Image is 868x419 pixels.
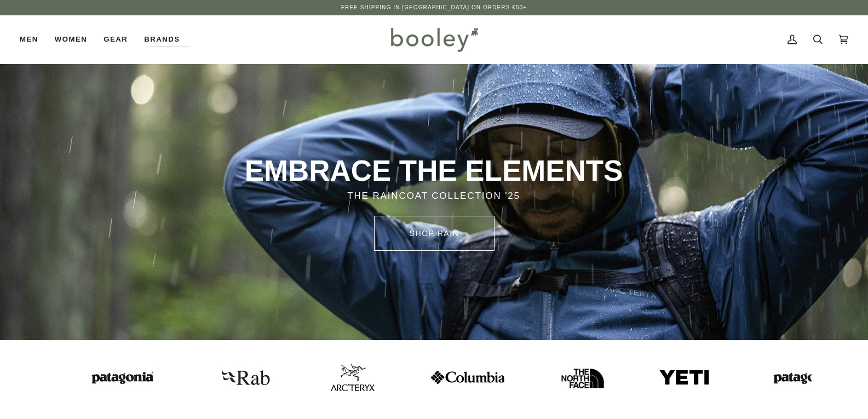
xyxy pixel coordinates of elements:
[47,15,95,64] a: Women
[136,15,188,64] a: Brands
[20,15,47,64] a: Men
[341,3,527,12] p: Free Shipping in [GEOGRAPHIC_DATA] on Orders €50+
[386,24,482,55] img: Booley
[55,34,87,45] span: Women
[104,34,128,45] span: Gear
[144,34,180,45] span: Brands
[177,153,691,189] p: EMBRACE THE ELEMENTS
[177,189,691,203] p: THE RAINCOAT COLLECTION '25
[20,34,38,45] span: Men
[374,216,495,251] a: SHOP rain
[95,15,136,64] a: Gear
